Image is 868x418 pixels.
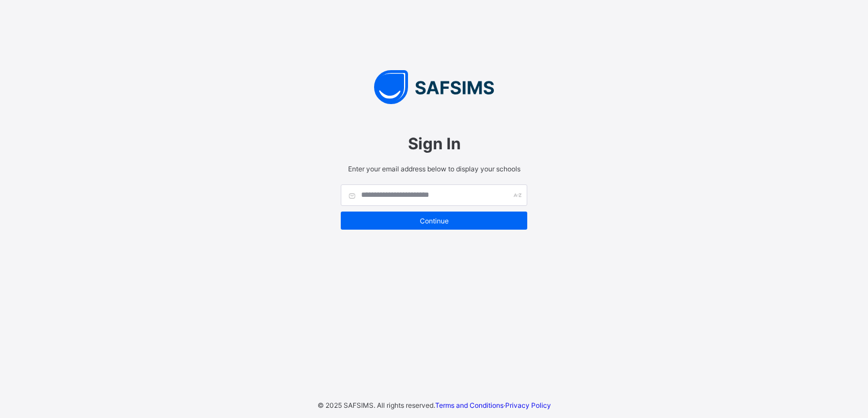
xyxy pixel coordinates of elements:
a: Privacy Policy [505,401,551,410]
a: Terms and Conditions [435,401,504,410]
span: Enter your email address below to display your schools [341,165,527,173]
span: © 2025 SAFSIMS. All rights reserved. [318,401,435,410]
span: · [435,401,551,410]
img: SAFSIMS Logo [329,70,539,104]
span: Sign In [341,134,527,153]
span: Continue [349,217,519,225]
